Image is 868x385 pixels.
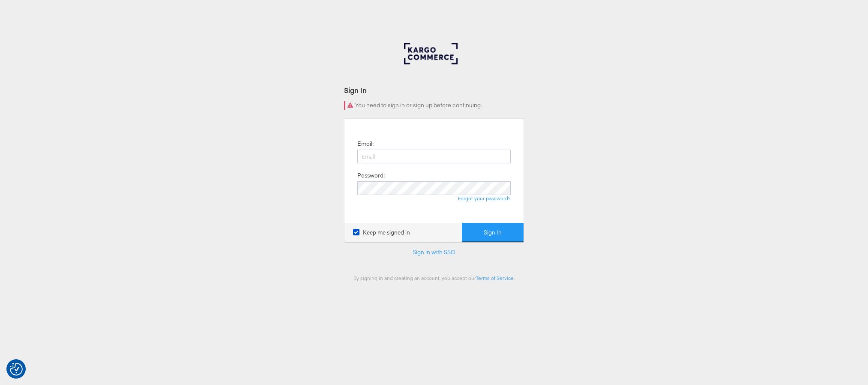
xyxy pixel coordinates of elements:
[344,85,524,95] div: Sign In
[476,275,514,281] a: Terms of Service
[10,363,23,376] img: Revisit consent button
[344,275,524,281] div: By signing in and creating an account, you accept our .
[458,195,511,202] a: Forgot your password?
[353,229,410,237] label: Keep me signed in
[357,150,511,163] input: Email
[413,248,455,256] a: Sign in with SSO
[344,101,524,110] div: You need to sign in or sign up before continuing.
[462,223,524,242] button: Sign In
[357,171,385,180] label: Password:
[10,363,23,376] button: Consent Preferences
[357,140,374,148] label: Email:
